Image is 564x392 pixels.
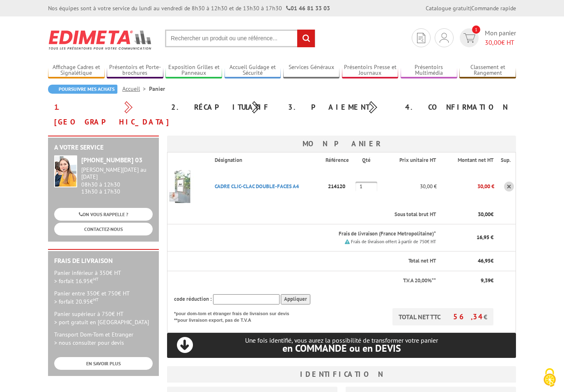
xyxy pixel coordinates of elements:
[463,33,475,43] img: devis rapide
[225,64,281,77] a: Accueil Guidage et Sécurité
[485,38,501,46] span: 30,00
[48,4,330,12] div: Nos équipes sont à votre service du lundi au vendredi de 8h30 à 12h30 et de 13h30 à 17h30
[443,157,493,164] p: Montant net HT
[477,234,493,241] span: 16,95 €
[485,38,516,47] span: € HT
[81,166,153,180] div: [PERSON_NAME][DATE] au [DATE]
[54,269,153,285] p: Panier inférieur à 350€ HT
[326,179,355,194] p: 214120
[167,366,516,383] h3: Identification
[539,367,560,388] img: Cookies (fenêtre modale)
[417,33,425,43] img: devis rapide
[471,5,516,12] a: Commande rapide
[54,223,153,235] a: CONTACTEZ-NOUS
[48,25,153,55] img: Edimeta
[281,294,310,304] input: Appliquer
[167,136,516,152] h3: Mon panier
[443,211,493,219] p: €
[167,170,200,203] img: CADRE CLIC-CLAC DOUBLE-FACES A4
[174,295,212,302] span: code réduction :
[54,298,99,305] span: > forfait 20.95€
[54,155,77,187] img: widget-service.jpg
[355,152,383,168] th: Qté
[174,257,436,265] p: Total net HT
[326,157,355,164] p: Référence
[478,211,491,218] span: 30,00
[215,230,436,238] p: Frais de livraison (France Metropolitaine)*
[54,318,149,326] span: > port gratuit en [GEOGRAPHIC_DATA]
[165,64,222,77] a: Exposition Grilles et Panneaux
[54,310,153,326] p: Panier supérieur à 750€ HT
[443,257,493,265] p: €
[472,25,480,34] span: 1
[165,30,315,47] input: Rechercher un produit ou une référence...
[174,308,297,323] p: *pour dom-tom et étranger frais de livraison sur devis **pour livraison export, pas de T.V.A
[426,5,470,12] a: Catalogue gratuit
[345,239,350,244] img: picto.png
[437,179,494,194] p: 30,00 €
[81,166,153,195] div: 08h30 à 12h30 13h30 à 17h30
[149,85,165,93] li: Panier
[208,205,437,224] th: Sous total brut HT
[107,64,163,77] a: Présentoirs et Porte-brochures
[174,277,436,285] p: T.V.A 20,00%**
[297,30,315,47] input: rechercher
[215,183,299,190] a: CADRE CLIC-CLAC DOUBLE-FACES A4
[342,64,399,77] a: Présentoirs Presse et Journaux
[48,85,117,94] a: Poursuivre mes achats
[485,28,516,47] span: Mon panier
[389,157,436,164] p: Prix unitaire HT
[54,289,153,306] p: Panier entre 350€ et 750€ HT
[351,239,436,244] small: Frais de livraison offert à partir de 750€ HT
[282,342,401,355] span: en COMMANDE ou en DEVIS
[54,277,99,285] span: > forfait 16.95€
[54,257,153,265] h2: Frais de Livraison
[440,33,449,43] img: devis rapide
[167,337,516,353] p: Une fois identifié, vous aurez la possibilité de transformer votre panier
[165,100,282,115] div: 2. Récapitulatif
[122,85,149,92] a: Accueil
[286,5,330,12] strong: 01 46 81 33 03
[93,276,99,282] sup: HT
[283,64,340,77] a: Services Généraux
[443,277,493,285] p: €
[426,4,516,12] div: |
[453,312,484,321] span: 56,34
[494,152,516,168] th: Sup.
[282,100,399,115] div: 3. Paiement
[399,100,516,115] div: 4. Confirmation
[481,277,491,284] span: 9,39
[54,144,153,151] h2: A votre service
[383,179,437,194] p: 30,00 €
[392,308,493,325] p: TOTAL NET TTC €
[81,156,142,164] strong: [PHONE_NUMBER] 03
[54,208,153,221] a: ON VOUS RAPPELLE ?
[401,64,457,77] a: Présentoirs Multimédia
[458,28,516,47] a: devis rapide 1 Mon panier 30,00€ HT
[48,64,105,77] a: Affichage Cadres et Signalétique
[48,100,165,129] div: 1. [GEOGRAPHIC_DATA]
[208,152,326,168] th: Désignation
[459,64,516,77] a: Classement et Rangement
[93,297,99,302] sup: HT
[535,364,564,392] button: Cookies (fenêtre modale)
[478,257,491,264] span: 46,95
